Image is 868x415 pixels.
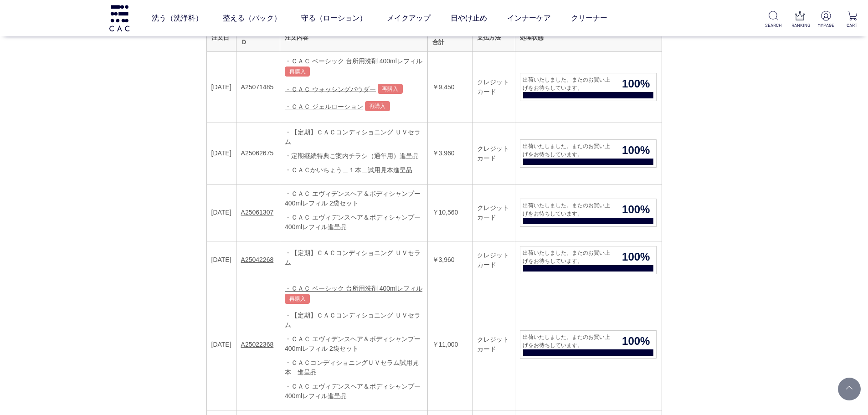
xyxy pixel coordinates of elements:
span: 100% [616,333,656,349]
a: クリーナー [571,5,607,31]
div: ・ＣＡＣ エヴィデンスヘア＆ボディシャンプー400mlレフィル 2袋セット [285,189,423,208]
td: [DATE] [206,51,236,123]
div: ・ＣＡＣ エヴィデンスヘア＆ボディシャンプー400mlレフィル 2袋セット [285,334,423,354]
a: MYPAGE [817,11,834,29]
div: ・【定期】ＣＡＣコンディショニング ＵＶセラム [285,311,423,330]
span: 100% [616,76,656,92]
a: ・ＣＡＣ ジェルローション [285,102,363,110]
a: CART [844,11,861,29]
span: 100% [616,201,656,218]
div: ・定期継続特典ご案内チラシ（通年用）進呈品 [285,151,423,161]
td: ￥10,560 [427,184,473,241]
td: ￥9,450 [427,51,473,123]
span: 100% [616,249,656,265]
td: [DATE] [206,184,236,241]
a: 整える（パック） [223,5,281,31]
div: ・【定期】ＣＡＣコンディショニング ＵＶセラム [285,128,423,147]
a: 出荷いたしました。またのお買い上げをお待ちしています。 100% [520,199,657,227]
a: 出荷いたしました。またのお買い上げをお待ちしています。 100% [520,246,657,274]
a: インナーケア [507,5,551,31]
td: クレジットカード [473,123,515,184]
p: MYPAGE [817,22,834,29]
td: クレジットカード [473,279,515,410]
a: ・ＣＡＣ ウォッシングパウダー [285,85,376,92]
span: 出荷いたしました。またのお買い上げをお待ちしています。 [520,249,616,265]
p: SEARCH [765,22,782,29]
a: 守る（ローション） [301,5,367,31]
a: 再購入 [365,101,390,111]
td: ￥11,000 [427,279,473,410]
div: ・【定期】ＣＡＣコンディショニング ＵＶセラム [285,248,423,267]
a: メイクアップ [387,5,431,31]
span: 出荷いたしました。またのお買い上げをお待ちしています。 [520,142,616,159]
div: ・ＣＡＣ エヴィデンスヘア＆ボディシャンプー400mlレフィル進呈品 [285,213,423,232]
div: ・ＣＡＣコンディショニングＵＶセラム試用見本 進呈品 [285,358,423,377]
img: logo [108,5,131,31]
a: 再購入 [285,67,310,77]
a: 再購入 [285,294,310,304]
a: A25071485 [241,83,274,91]
a: A25022368 [241,341,274,348]
a: A25061307 [241,209,274,216]
td: クレジットカード [473,241,515,279]
a: 出荷いたしました。またのお買い上げをお待ちしています。 100% [520,330,657,359]
td: ￥3,960 [427,241,473,279]
span: 出荷いたしました。またのお買い上げをお待ちしています。 [520,76,616,92]
span: 100% [616,142,656,159]
td: クレジットカード [473,51,515,123]
a: SEARCH [765,11,782,29]
td: ￥3,960 [427,123,473,184]
a: A25042268 [241,256,274,263]
a: A25062675 [241,149,274,157]
td: [DATE] [206,123,236,184]
a: 再購入 [378,84,403,94]
span: 出荷いたしました。またのお買い上げをお待ちしています。 [520,333,616,349]
td: クレジットカード [473,184,515,241]
a: 出荷いたしました。またのお買い上げをお待ちしています。 100% [520,73,657,101]
p: RANKING [791,22,808,29]
a: 出荷いたしました。またのお買い上げをお待ちしています。 100% [520,139,657,168]
a: 日やけ止め [451,5,487,31]
td: [DATE] [206,279,236,410]
div: ・ＣＡＣかいちょう＿１本＿試用見本進呈品 [285,165,423,175]
td: [DATE] [206,241,236,279]
a: ・ＣＡＣ ベーシック 台所用洗剤 400mlレフィル [285,57,422,65]
span: 出荷いたしました。またのお買い上げをお待ちしています。 [520,201,616,218]
a: ・ＣＡＣ ベーシック 台所用洗剤 400mlレフィル [285,285,422,292]
a: RANKING [791,11,808,29]
div: ・ＣＡＣ エヴィデンスヘア＆ボディシャンプー400mlレフィル進呈品 [285,382,423,401]
a: 洗う（洗浄料） [152,5,203,31]
p: CART [844,22,861,29]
